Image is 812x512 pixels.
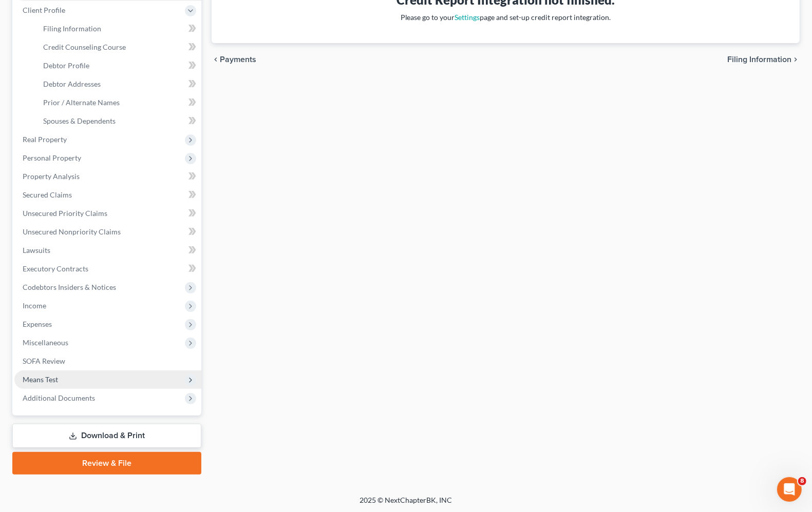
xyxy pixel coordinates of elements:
[43,98,120,107] span: Prior / Alternate Names
[43,43,126,51] span: Credit Counseling Course
[14,186,201,204] a: Secured Claims
[23,209,107,218] span: Unsecured Priority Claims
[12,424,201,448] a: Download & Print
[220,55,256,64] span: Payments
[23,338,68,347] span: Miscellaneous
[777,477,802,502] iframe: Intercom live chat
[14,167,201,186] a: Property Analysis
[23,246,50,254] span: Lawsuits
[14,352,201,370] a: SOFA Review
[35,56,201,75] a: Debtor Profile
[43,61,89,70] span: Debtor Profile
[35,75,201,93] a: Debtor Addresses
[23,375,58,384] span: Means Test
[14,204,201,223] a: Unsecured Priority Claims
[35,112,201,130] a: Spouses & Dependents
[35,38,201,56] a: Credit Counseling Course
[23,135,67,144] span: Real Property
[14,223,201,241] a: Unsecured Nonpriority Claims
[23,301,46,310] span: Income
[791,55,800,64] i: chevron_right
[727,55,791,64] span: Filing Information
[23,393,95,402] span: Additional Documents
[43,116,116,125] span: Spouses & Dependents
[43,80,101,88] span: Debtor Addresses
[35,19,201,38] a: Filing Information
[455,13,480,22] a: Settings
[12,452,201,475] a: Review & File
[23,227,121,236] span: Unsecured Nonpriority Claims
[23,190,72,199] span: Secured Claims
[23,153,81,162] span: Personal Property
[212,55,220,64] i: chevron_left
[23,320,52,328] span: Expenses
[23,172,80,181] span: Property Analysis
[23,357,65,365] span: SOFA Review
[14,260,201,278] a: Executory Contracts
[23,283,116,291] span: Codebtors Insiders & Notices
[23,6,65,14] span: Client Profile
[798,477,806,485] span: 8
[14,241,201,260] a: Lawsuits
[35,93,201,112] a: Prior / Alternate Names
[23,264,88,273] span: Executory Contracts
[212,55,256,64] button: chevron_left Payments
[232,12,779,23] p: Please go to your page and set-up credit report integration.
[727,55,800,64] button: Filing Information chevron_right
[43,24,101,33] span: Filing Information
